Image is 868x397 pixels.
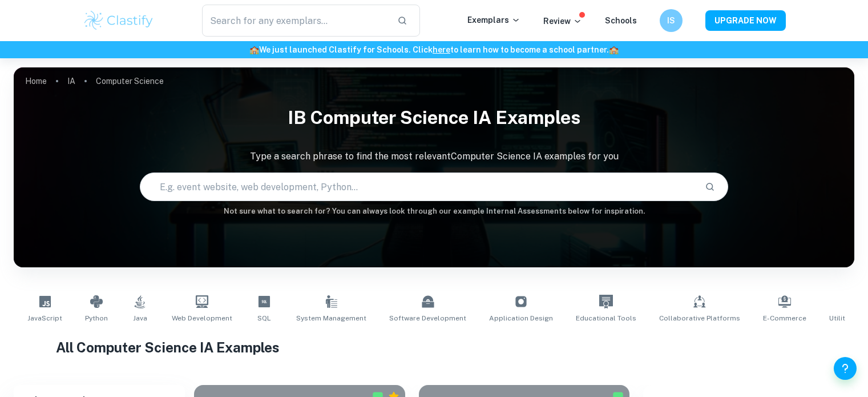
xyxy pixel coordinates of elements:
h1: All Computer Science IA Examples [56,337,813,358]
span: Java [133,313,147,323]
span: Software Development [389,313,466,323]
span: System Management [296,313,366,323]
p: Exemplars [467,14,520,26]
span: Collaborative Platforms [659,313,740,323]
button: IS [660,9,683,32]
span: Educational Tools [576,313,636,323]
button: Search [700,177,720,197]
span: 🏫 [609,45,619,54]
span: Python [85,313,108,323]
span: Application Design [489,313,553,323]
p: Computer Science [96,75,164,87]
input: E.g. event website, web development, Python... [140,171,696,203]
a: Home [25,73,47,89]
span: Web Development [172,313,232,323]
h6: Not sure what to search for? You can always look through our example Internal Assessments below f... [14,206,854,217]
p: Type a search phrase to find the most relevant Computer Science IA examples for you [14,150,854,163]
span: 🏫 [249,45,259,54]
h1: IB Computer Science IA examples [14,99,854,136]
a: IA [67,73,75,89]
p: Review [543,15,582,27]
a: Schools [605,16,637,25]
button: UPGRADE NOW [705,10,786,31]
span: JavaScript [27,313,62,323]
input: Search for any exemplars... [202,5,389,37]
img: Clastify logo [83,9,155,32]
h6: IS [664,14,677,27]
a: here [433,45,450,54]
span: SQL [257,313,271,323]
h6: We just launched Clastify for Schools. Click to learn how to become a school partner. [2,43,866,56]
span: E-commerce [763,313,806,323]
button: Help and Feedback [834,357,857,380]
